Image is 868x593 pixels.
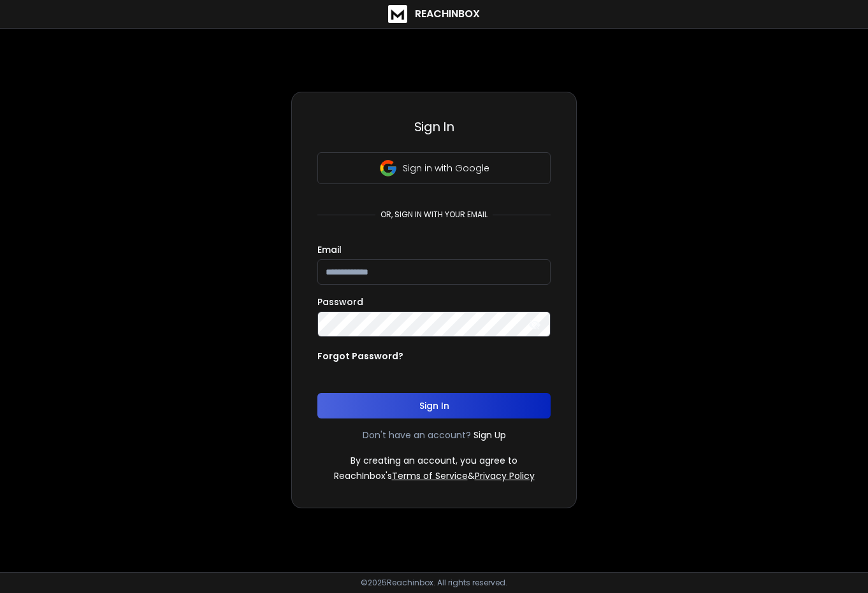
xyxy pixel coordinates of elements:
[475,469,535,482] a: Privacy Policy
[388,5,407,23] img: logo
[317,245,342,254] label: Email
[388,5,480,23] a: ReachInbox
[474,429,506,441] a: Sign Up
[317,350,403,362] p: Forgot Password?
[334,469,535,482] p: ReachInbox's &
[317,118,551,136] h3: Sign In
[317,393,551,418] button: Sign In
[415,6,480,22] h1: ReachInbox
[361,578,507,588] p: © 2025 Reachinbox. All rights reserved.
[317,152,551,184] button: Sign in with Google
[351,454,517,467] p: By creating an account, you agree to
[403,162,489,175] p: Sign in with Google
[392,469,468,482] a: Terms of Service
[363,429,471,441] p: Don't have an account?
[375,210,493,220] p: or, sign in with your email
[317,297,363,306] label: Password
